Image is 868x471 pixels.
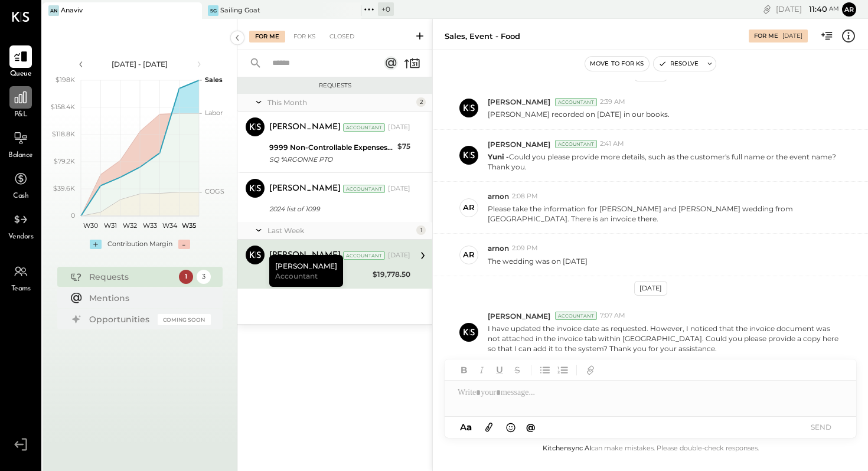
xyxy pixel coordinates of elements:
[1,168,41,202] a: Cash
[267,225,413,235] div: Last Week
[343,123,385,132] div: Accountant
[463,249,475,260] div: ar
[269,255,343,287] div: [PERSON_NAME]
[537,362,553,378] button: Unordered List
[123,221,137,230] text: W32
[583,362,598,378] button: Add URL
[488,139,550,149] span: [PERSON_NAME]
[89,313,152,325] div: Opportunities
[54,157,75,165] text: $79.2K
[324,31,360,42] div: Closed
[492,362,507,378] button: Underline
[48,5,59,16] div: An
[220,6,260,15] div: Sailing Goat
[829,5,839,13] span: am
[13,191,28,202] span: Cash
[488,97,550,107] span: [PERSON_NAME]
[526,421,536,433] span: @
[1,45,41,80] a: Queue
[378,2,394,16] div: + 0
[397,140,410,152] div: $75
[555,362,570,378] button: Ordered List
[90,59,190,69] div: [DATE] - [DATE]
[754,32,778,40] div: For Me
[275,271,318,281] span: Accountant
[804,4,827,15] span: 11 : 40
[205,76,223,84] text: Sales
[456,421,475,434] button: Aa
[205,109,223,117] text: Labor
[782,32,802,40] div: [DATE]
[71,211,75,220] text: 0
[463,202,475,213] div: ar
[600,139,624,149] span: 2:41 AM
[269,153,394,165] div: SQ *ARGONNE PTO
[388,123,410,132] div: [DATE]
[269,203,407,215] div: 2024 list of 1099
[488,152,509,161] strong: Yuni -
[1,260,41,295] a: Teams
[600,311,625,320] span: 7:07 AM
[555,312,597,320] div: Accountant
[343,185,385,193] div: Accountant
[90,240,102,249] div: +
[243,81,426,90] div: Requests
[11,284,31,295] span: Teams
[288,31,321,42] div: For KS
[208,5,218,16] div: SG
[1,208,41,243] a: Vendors
[343,251,385,260] div: Accountant
[488,152,840,172] p: Could you please provide more details, such as the customer's full name or the event name? Thank ...
[51,103,75,111] text: $158.4K
[510,362,525,378] button: Strikethrough
[269,122,341,133] div: [PERSON_NAME]
[14,110,28,120] span: P&L
[61,6,83,15] div: Anaviv
[1,127,41,161] a: Balance
[523,420,539,434] button: @
[488,191,509,201] span: arnon
[600,97,625,107] span: 2:39 AM
[488,243,509,253] span: arnon
[488,109,670,119] p: [PERSON_NAME] recorded on [DATE] in our books.
[388,184,410,194] div: [DATE]
[585,57,649,71] button: Move to for ks
[761,3,773,15] div: copy link
[634,281,667,296] div: [DATE]
[83,221,98,230] text: W30
[474,362,490,378] button: Italic
[1,86,41,120] a: P&L
[416,97,426,107] div: 2
[488,323,840,354] p: I have updated the invoice date as requested. However, I noticed that the invoice document was no...
[654,57,703,71] button: Resolve
[797,419,844,435] button: SEND
[182,221,196,230] text: W35
[388,251,410,260] div: [DATE]
[267,97,413,107] div: This Month
[162,221,177,230] text: W34
[842,2,856,17] button: ar
[178,240,190,249] div: -
[373,269,410,280] div: $19,778.50
[8,151,33,161] span: Balance
[488,256,588,266] p: The wedding was on [DATE]
[512,244,538,253] span: 2:09 PM
[269,183,341,195] div: [PERSON_NAME]
[8,232,34,243] span: Vendors
[776,4,839,15] div: [DATE]
[158,314,211,325] div: Coming Soon
[445,31,520,42] div: Sales, Event - Food
[89,292,205,304] div: Mentions
[466,421,472,433] span: a
[416,225,426,235] div: 1
[89,271,173,283] div: Requests
[142,221,156,230] text: W33
[197,270,211,284] div: 3
[249,31,285,42] div: For Me
[10,69,32,80] span: Queue
[555,140,597,148] div: Accountant
[269,250,341,261] div: [PERSON_NAME]
[52,130,75,138] text: $118.8K
[205,187,224,195] text: COGS
[107,240,172,249] div: Contribution Margin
